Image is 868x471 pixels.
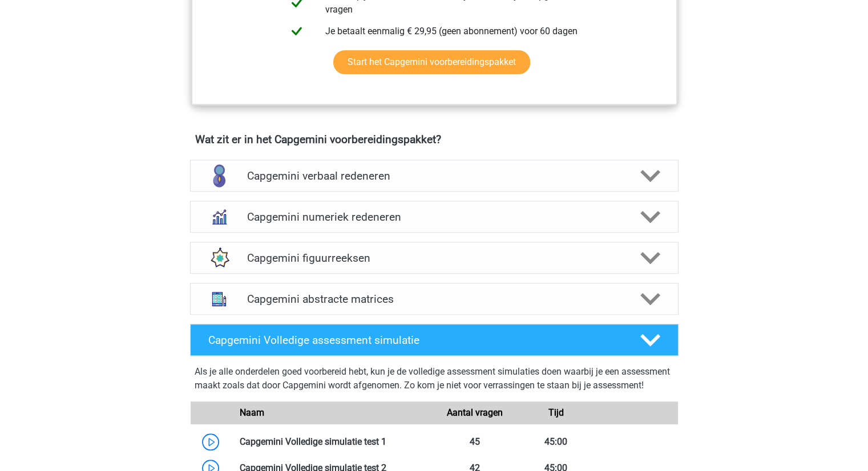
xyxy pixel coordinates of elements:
a: verbaal redeneren Capgemini verbaal redeneren [185,160,683,192]
a: abstracte matrices Capgemini abstracte matrices [185,283,683,315]
h4: Capgemini verbaal redeneren [247,169,621,182]
a: numeriek redeneren Capgemini numeriek redeneren [185,201,683,233]
div: Aantal vragen [434,406,515,420]
div: Capgemini Volledige simulatie test 1 [231,435,434,449]
div: Naam [231,406,434,420]
h4: Capgemini abstracte matrices [247,293,621,306]
h4: Capgemini numeriek redeneren [247,210,621,224]
a: Capgemini Volledige assessment simulatie [185,324,683,356]
div: Tijd [515,406,596,420]
img: abstracte matrices [204,284,234,314]
div: Als je alle onderdelen goed voorbereid hebt, kun je de volledige assessment simulaties doen waarb... [195,365,674,397]
img: figuurreeksen [204,243,234,273]
h4: Capgemini figuurreeksen [247,251,621,265]
img: numeriek redeneren [204,202,234,232]
h4: Capgemini Volledige assessment simulatie [208,334,621,347]
a: Start het Capgemini voorbereidingspakket [333,50,530,74]
h4: Wat zit er in het Capgemini voorbereidingspakket? [195,133,673,146]
img: verbaal redeneren [204,161,234,190]
a: figuurreeksen Capgemini figuurreeksen [185,242,683,274]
